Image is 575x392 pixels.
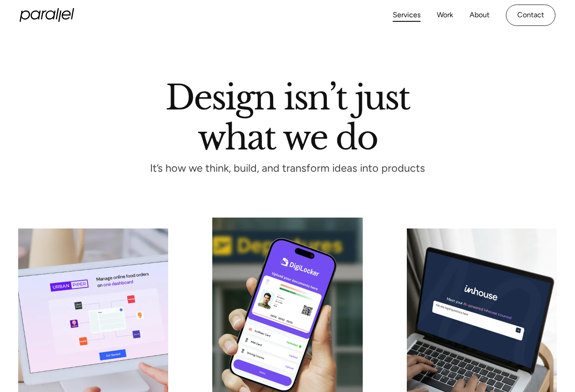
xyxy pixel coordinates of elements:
[165,81,410,150] h1: Design isn’t just what we do
[132,164,444,172] p: It’s how we think, build, and transform ideas into products
[506,5,555,26] a: Contact
[20,8,74,22] a: home
[393,9,420,22] a: Services
[470,9,490,22] a: About
[437,9,453,22] a: Work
